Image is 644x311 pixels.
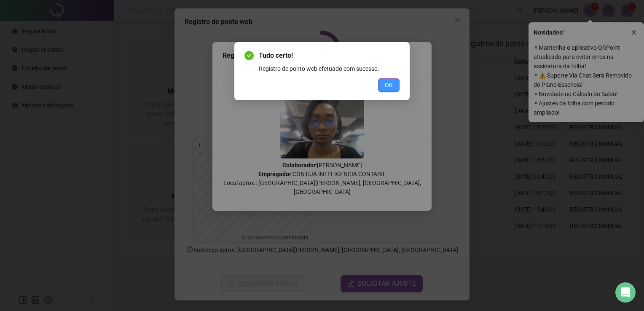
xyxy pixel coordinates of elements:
span: check-circle [244,51,254,60]
button: OK [378,78,400,92]
div: Open Intercom Messenger [615,282,636,303]
span: OK [385,80,393,90]
div: Registro de ponto web efetuado com sucesso. [259,64,400,73]
span: Tudo certo! [259,51,400,61]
